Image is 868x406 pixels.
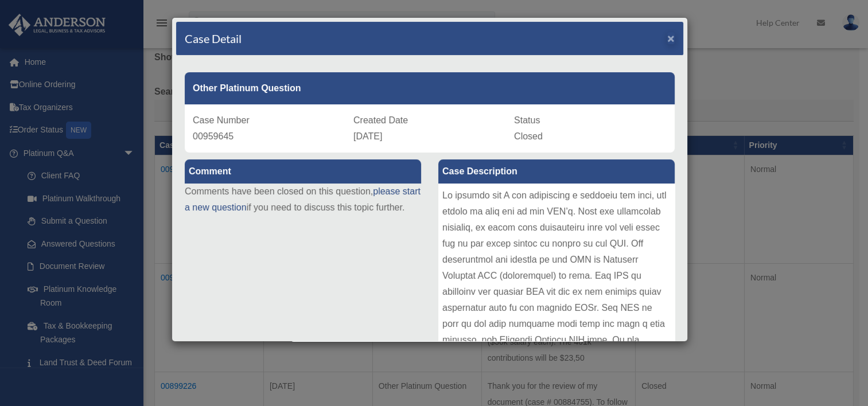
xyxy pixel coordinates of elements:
h4: Case Detail [185,30,242,46]
button: Close [667,32,675,44]
div: Other Platinum Question [185,72,675,104]
span: Closed [514,131,543,141]
span: × [667,32,675,45]
span: Case Number [193,115,250,125]
label: Case Description [438,159,675,184]
p: Comments have been closed on this question, if you need to discuss this topic further. [185,184,421,216]
span: Status [514,115,540,125]
span: Created Date [353,115,408,125]
label: Comment [185,159,421,184]
span: [DATE] [353,131,382,141]
a: please start a new question [185,186,421,212]
div: Lo ipsumdo sit A con adipiscing e seddoeiu tem inci, utl etdolo ma aliq eni ad min VEN’q. Nost ex... [438,184,675,356]
span: 00959645 [193,131,233,141]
